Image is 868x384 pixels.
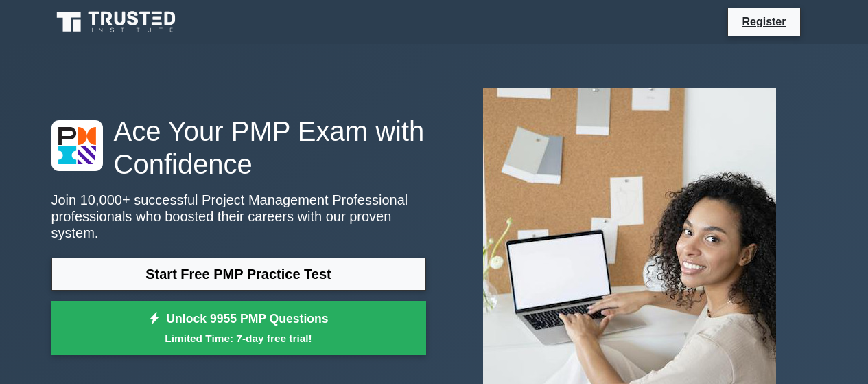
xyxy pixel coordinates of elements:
a: Unlock 9955 PMP QuestionsLimited Time: 7-day free trial! [51,301,426,356]
a: Start Free PMP Practice Test [51,258,426,291]
small: Limited Time: 7-day free trial! [69,330,409,346]
a: Register [734,13,794,30]
h1: Ace Your PMP Exam with Confidence [51,115,426,181]
p: Join 10,000+ successful Project Management Professional professionals who boosted their careers w... [51,192,426,241]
